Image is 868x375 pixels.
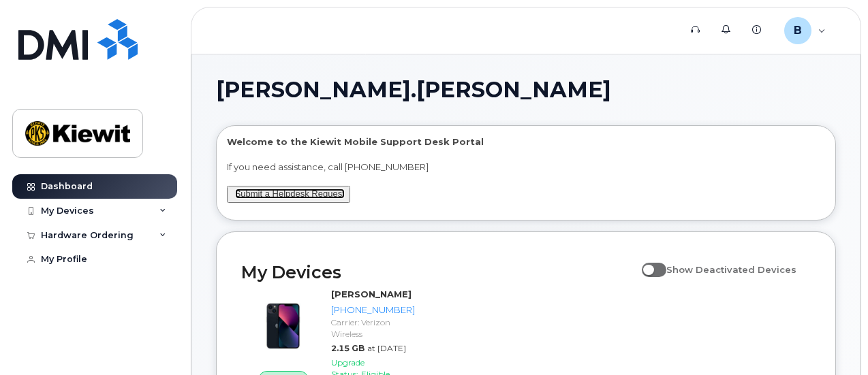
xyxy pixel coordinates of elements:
[642,257,653,267] input: Show Deactivated Devices
[331,343,365,353] span: 2.15 GB
[227,186,350,203] button: Submit a Helpdesk Request
[331,304,415,316] div: [PHONE_NUMBER]
[666,264,796,275] span: Show Deactivated Devices
[227,161,825,174] p: If you need assistance, call [PHONE_NUMBER]
[331,316,415,340] div: Carrier: Verizon Wireless
[235,189,345,199] a: Submit a Helpdesk Request
[367,343,406,353] span: at [DATE]
[241,262,635,282] h2: My Devices
[809,316,858,365] iframe: Messenger Launcher
[331,289,412,299] strong: [PERSON_NAME]
[227,135,825,148] p: Welcome to the Kiewit Mobile Support Desk Portal
[216,80,611,100] span: [PERSON_NAME].[PERSON_NAME]
[252,295,315,357] img: image20231002-3703462-1ig824h.jpeg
